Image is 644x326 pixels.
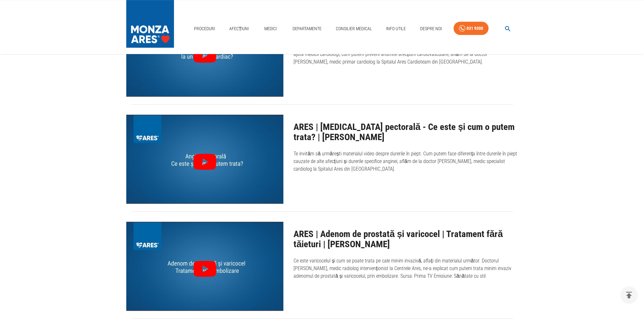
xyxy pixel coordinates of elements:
a: Medici [260,22,281,35]
a: Despre Noi [418,22,444,35]
p: Te invităm să urmărești materialul video despre durerile în piept. Cum putem face diferența între... [294,150,518,173]
a: Afecțiuni [227,22,252,35]
div: ARES | Adenom de prostată și varicocel | Tratament fără tăieturi [126,222,284,311]
a: Departamente [290,22,324,35]
p: Vă invităm să urmăriți materialul video despre importanța unui control cardiac efectuat la timp. ... [294,43,518,66]
div: 031 9300 [467,24,483,32]
a: Consilier Medical [333,22,374,35]
a: Info Utile [384,22,408,35]
p: Ce este varicocelul și cum se poate trata pe cale minim invazivă, aflați din materialul următor. ... [294,257,518,280]
a: 031 9300 [454,22,488,35]
div: ARES | Dr. Camelia Năndrean | Angina pectorală - Ce este și cum o putem trata? [126,115,284,204]
a: Proceduri [191,22,218,35]
button: delete [620,286,638,304]
h2: ARES | [MEDICAL_DATA] pectorală - Ce este și cum o putem trata? | [PERSON_NAME] [294,122,518,142]
h2: ARES | Adenom de prostată și varicocel | Tratament fără tăieturi | [PERSON_NAME] [294,229,518,249]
